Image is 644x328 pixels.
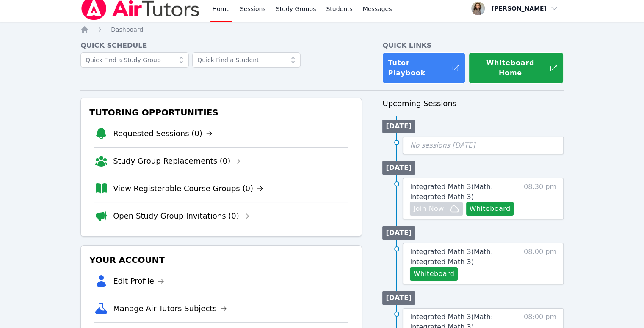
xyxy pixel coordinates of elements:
span: Integrated Math 3 ( Math: Integrated Math 3 ) [410,183,493,201]
a: Requested Sessions (0) [113,128,213,139]
li: [DATE] [382,161,415,175]
li: [DATE] [382,226,415,240]
a: Edit Profile [113,275,164,287]
span: Messages [363,5,392,13]
a: Open Study Group Invitations (0) [113,210,249,222]
a: Integrated Math 3(Math: Integrated Math 3) [410,247,520,267]
span: 08:30 pm [524,182,556,216]
span: 08:00 pm [524,247,556,281]
h3: Upcoming Sessions [382,98,564,109]
h4: Quick Schedule [80,41,362,51]
input: Quick Find a Student [192,52,301,68]
a: Integrated Math 3(Math: Integrated Math 3) [410,182,520,202]
a: View Registerable Course Groups (0) [113,183,263,194]
input: Quick Find a Study Group [80,52,189,68]
nav: Breadcrumb [80,25,564,34]
span: Dashboard [111,26,143,33]
button: Whiteboard [466,202,514,216]
span: Join Now [413,204,444,214]
li: [DATE] [382,120,415,133]
button: Join Now [410,202,462,216]
a: Study Group Replacements (0) [113,155,240,167]
button: Whiteboard Home [469,52,564,84]
span: Integrated Math 3 ( Math: Integrated Math 3 ) [410,248,493,266]
a: Dashboard [111,25,143,34]
span: No sessions [DATE] [410,141,475,149]
h3: Your Account [88,252,355,268]
a: Manage Air Tutors Subjects [113,303,227,314]
h4: Quick Links [382,41,564,51]
li: [DATE] [382,291,415,305]
button: Whiteboard [410,267,458,281]
h3: Tutoring Opportunities [88,105,355,120]
a: Tutor Playbook [382,52,465,84]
